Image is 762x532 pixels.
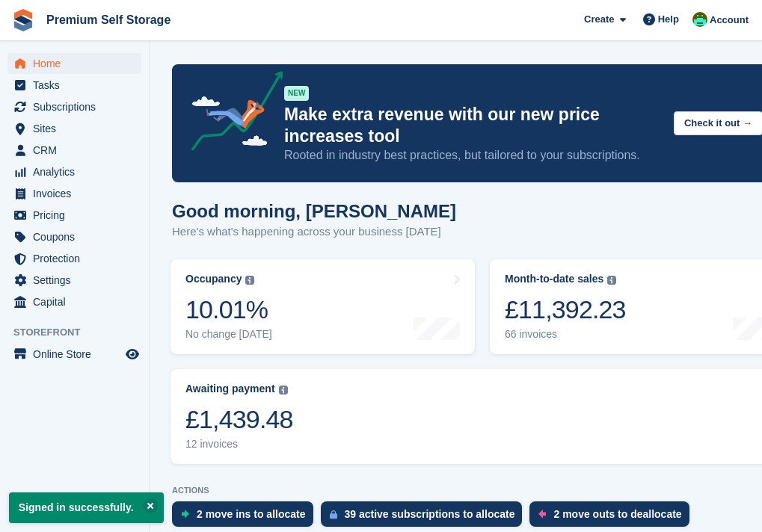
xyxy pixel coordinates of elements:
a: menu [7,226,141,247]
span: Create [584,12,614,27]
a: menu [7,248,141,269]
div: £1,439.48 [185,404,293,435]
a: menu [7,53,141,74]
span: Account [710,13,749,28]
span: Storefront [13,325,149,340]
a: menu [7,118,141,139]
h1: Good morning, [PERSON_NAME] [172,201,456,221]
span: Online Store [33,344,123,365]
span: Coupons [33,226,123,247]
div: Month-to-date sales [505,273,603,285]
div: 66 invoices [505,328,626,341]
img: price-adjustments-announcement-icon-8257ccfd72463d97f412b2fc003d46551f7dbcb40ab6d574587a9cd5c0d94... [179,71,283,156]
span: Capital [33,291,123,312]
img: move_outs_to_deallocate_icon-f764333ba52eb49d3ac5e1228854f67142a1ed5810a6f6cc68b1a99e826820c5.svg [538,510,546,519]
span: Help [658,12,679,27]
div: 10.01% [185,294,272,325]
div: Occupancy [185,273,242,285]
img: icon-info-grey-7440780725fd019a000dd9b08b2336e03edf1995a4989e88bcd33f0948082b44.svg [245,276,254,285]
a: Preview store [123,345,141,363]
img: icon-info-grey-7440780725fd019a000dd9b08b2336e03edf1995a4989e88bcd33f0948082b44.svg [279,386,288,395]
a: Occupancy 10.01% No change [DATE] [170,259,475,354]
span: Pricing [33,205,123,226]
div: 2 move ins to allocate [197,508,306,520]
span: Tasks [33,75,123,96]
span: Invoices [33,183,123,204]
div: £11,392.23 [505,294,626,325]
a: menu [7,270,141,291]
a: menu [7,183,141,204]
a: menu [7,291,141,312]
img: icon-info-grey-7440780725fd019a000dd9b08b2336e03edf1995a4989e88bcd33f0948082b44.svg [607,276,616,285]
span: Analytics [33,161,123,182]
a: menu [7,140,141,161]
img: move_ins_to_allocate_icon-fdf77a2bb77ea45bf5b3d319d69a93e2d87916cf1d5bf7949dd705db3b84f3ca.svg [181,510,189,519]
span: Settings [33,270,123,291]
div: 12 invoices [185,438,293,451]
img: stora-icon-8386f47178a22dfd0bd8f6a31ec36ba5ce8667c1dd55bd0f319d3a0aa187defe.svg [12,9,34,31]
div: NEW [284,86,309,101]
img: Anthony Bell [692,12,707,27]
a: menu [7,344,141,365]
div: 2 move outs to deallocate [553,508,681,520]
div: 39 active subscriptions to allocate [345,508,515,520]
p: Make extra revenue with our new price increases tool [284,104,662,147]
div: Awaiting payment [185,383,275,395]
a: menu [7,96,141,117]
div: No change [DATE] [185,328,272,341]
span: Protection [33,248,123,269]
a: Premium Self Storage [40,7,176,32]
span: Home [33,53,123,74]
span: CRM [33,140,123,161]
span: Sites [33,118,123,139]
a: menu [7,161,141,182]
p: Rooted in industry best practices, but tailored to your subscriptions. [284,147,662,164]
a: menu [7,205,141,226]
span: Subscriptions [33,96,123,117]
a: menu [7,75,141,96]
img: active_subscription_to_allocate_icon-d502201f5373d7db506a760aba3b589e785aa758c864c3986d89f69b8ff3... [330,510,337,519]
p: Signed in successfully. [9,492,164,523]
p: Here's what's happening across your business [DATE] [172,223,456,241]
